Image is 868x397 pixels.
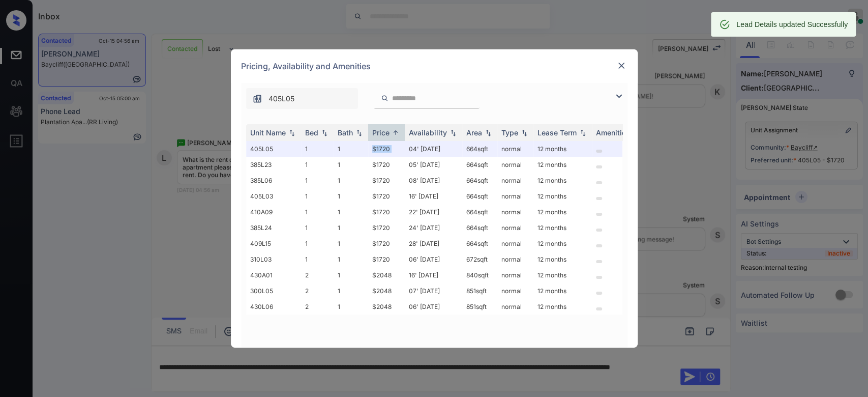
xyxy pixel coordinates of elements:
td: 12 months [533,251,592,267]
td: $1720 [368,220,405,236]
td: 06' [DATE] [405,299,462,315]
td: 409L15 [246,236,301,251]
td: $1720 [368,188,405,204]
td: 07' [DATE] [405,283,462,299]
td: 12 months [533,204,592,220]
td: 1 [334,283,368,299]
img: sorting [287,129,297,136]
td: normal [497,173,533,188]
div: Price [372,128,390,137]
img: icon-zuma [381,94,388,103]
img: icon-zuma [252,94,262,104]
td: 664 sqft [462,157,497,173]
td: normal [497,267,533,283]
td: 1 [334,188,368,204]
td: 2 [301,267,334,283]
td: $2048 [368,267,405,283]
td: 664 sqft [462,173,497,188]
img: sorting [448,129,458,136]
div: Area [466,128,482,137]
td: 1 [334,157,368,173]
td: 405L05 [246,141,301,157]
td: normal [497,283,533,299]
td: 1 [301,204,334,220]
td: 840 sqft [462,267,497,283]
td: normal [497,220,533,236]
div: Availability [409,128,447,137]
td: 385L23 [246,157,301,173]
td: 672 sqft [462,251,497,267]
td: normal [497,204,533,220]
td: 28' [DATE] [405,236,462,251]
div: Type [501,128,518,137]
td: 24' [DATE] [405,220,462,236]
td: 12 months [533,267,592,283]
td: 1 [301,157,334,173]
td: $1720 [368,251,405,267]
td: 664 sqft [462,236,497,251]
td: $1720 [368,204,405,220]
td: 430L06 [246,299,301,315]
td: normal [497,299,533,315]
td: 1 [334,299,368,315]
td: 851 sqft [462,283,497,299]
td: 2 [301,299,334,315]
td: 310L03 [246,251,301,267]
td: 664 sqft [462,141,497,157]
td: normal [497,251,533,267]
td: 08' [DATE] [405,173,462,188]
td: 430A01 [246,267,301,283]
td: 12 months [533,141,592,157]
td: 1 [334,267,368,283]
img: sorting [483,129,493,136]
td: 06' [DATE] [405,251,462,267]
td: 300L05 [246,283,301,299]
img: sorting [391,129,401,136]
td: 405L03 [246,188,301,204]
td: 1 [334,141,368,157]
td: 1 [301,251,334,267]
td: 1 [334,220,368,236]
td: 410A09 [246,204,301,220]
td: 12 months [533,157,592,173]
td: 05' [DATE] [405,157,462,173]
div: Lease Term [537,128,577,137]
td: 12 months [533,236,592,251]
td: $2048 [368,299,405,315]
div: Amenities [596,128,630,137]
td: 1 [301,173,334,188]
td: 1 [301,220,334,236]
td: normal [497,188,533,204]
td: 385L24 [246,220,301,236]
td: $1720 [368,157,405,173]
td: 1 [334,236,368,251]
img: sorting [354,129,364,136]
td: 04' [DATE] [405,141,462,157]
div: Bed [305,128,318,137]
td: 1 [301,188,334,204]
td: 664 sqft [462,188,497,204]
img: icon-zuma [613,90,625,102]
td: $2048 [368,283,405,299]
td: 16' [DATE] [405,188,462,204]
img: sorting [519,129,529,136]
td: 1 [334,204,368,220]
td: 16' [DATE] [405,267,462,283]
td: 22' [DATE] [405,204,462,220]
img: close [616,61,626,71]
img: sorting [319,129,330,136]
td: 12 months [533,299,592,315]
div: Pricing, Availability and Amenities [231,49,638,83]
td: 1 [301,236,334,251]
td: $1720 [368,141,405,157]
td: 2 [301,283,334,299]
span: 405L05 [268,93,294,104]
td: 664 sqft [462,204,497,220]
td: normal [497,236,533,251]
td: 12 months [533,188,592,204]
td: 12 months [533,173,592,188]
td: 1 [301,141,334,157]
td: normal [497,141,533,157]
div: Bath [338,128,353,137]
div: Unit Name [250,128,286,137]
